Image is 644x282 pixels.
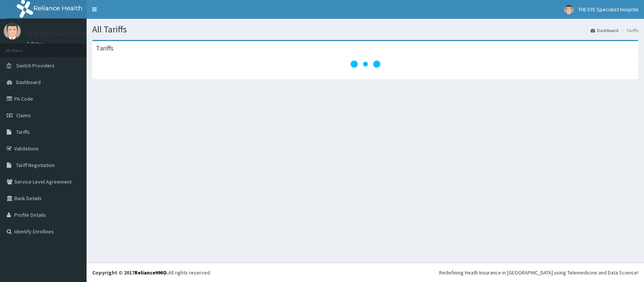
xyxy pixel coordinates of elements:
[578,6,638,13] span: THE EYE Specialist Hospital
[564,5,574,14] img: User Image
[26,31,107,37] p: THE EYE Specialist Hospital
[16,62,55,69] span: Switch Providers
[16,162,55,169] span: Tariff Negotiation
[92,25,638,34] h1: All Tariffs
[26,41,44,46] a: Online
[87,263,644,282] footer: All rights reserved.
[16,79,41,86] span: Dashboard
[96,45,114,52] h3: Tariffs
[591,27,618,34] a: Dashboard
[619,27,638,34] li: Tariffs
[4,23,21,40] img: User Image
[439,269,638,276] div: Redefining Heath Insurance in [GEOGRAPHIC_DATA] using Telemedicine and Data Science!
[16,112,31,119] span: Claims
[92,269,168,276] strong: Copyright © 2017 .
[16,129,30,135] span: Tariffs
[350,49,381,79] svg: audio-loading
[134,269,167,276] a: RelianceHMO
